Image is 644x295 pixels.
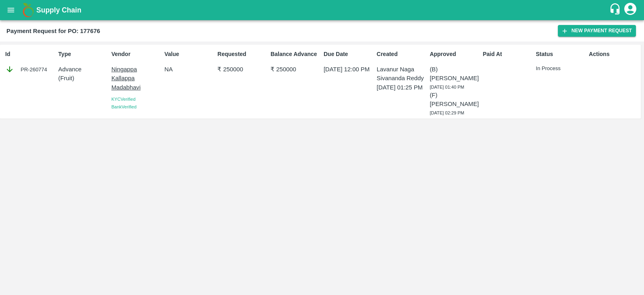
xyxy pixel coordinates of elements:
p: Created [377,50,427,58]
p: Paid At [483,50,533,58]
b: Supply Chain [36,6,81,14]
div: account of current user [623,2,638,19]
p: ₹ 250000 [270,65,320,74]
p: ₹ 250000 [217,65,267,74]
p: Requested [217,50,267,58]
p: Balance Advance [270,50,320,58]
b: Payment Request for PO: 177676 [6,28,100,34]
p: Advance [58,65,108,74]
a: Supply Chain [36,4,609,16]
p: Approved [430,50,480,58]
span: [DATE] 02:29 PM [430,110,464,115]
span: Bank Verified [111,104,136,109]
span: [DATE] 01:40 PM [430,85,464,89]
p: Due Date [324,50,374,58]
p: In Process [536,65,586,73]
div: customer-support [609,3,623,17]
p: Ningappa Kallappa Madabhavi [111,65,161,92]
p: Lavanur Naga Sivananda Reddy [377,65,427,83]
button: open drawer [2,1,20,19]
p: (F) [PERSON_NAME] [430,91,480,109]
span: KYC Verified [111,97,136,102]
p: Type [58,50,108,58]
button: New Payment Request [558,25,636,37]
p: Id [5,50,55,58]
p: ( Fruit ) [58,74,108,83]
p: Vendor [111,50,161,58]
p: NA [164,65,214,74]
p: [DATE] 01:25 PM [377,83,427,92]
p: Status [536,50,586,58]
img: logo [20,2,36,18]
p: Actions [589,50,639,58]
p: Value [164,50,214,58]
p: (B) [PERSON_NAME] [430,65,480,83]
p: [DATE] 12:00 PM [324,65,374,74]
div: PR-260774 [5,65,55,74]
